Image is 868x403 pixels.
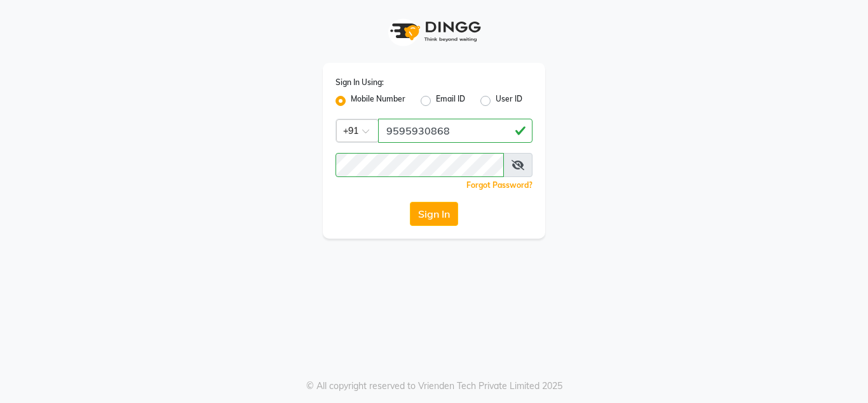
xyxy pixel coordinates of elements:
label: Sign In Using: [336,77,384,88]
label: User ID [496,93,522,109]
button: Sign In [410,202,458,226]
input: Username [336,153,504,177]
input: Username [378,119,532,143]
a: Forgot Password? [466,180,532,190]
label: Email ID [436,93,465,109]
img: logo1.svg [383,13,485,50]
label: Mobile Number [351,93,405,109]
